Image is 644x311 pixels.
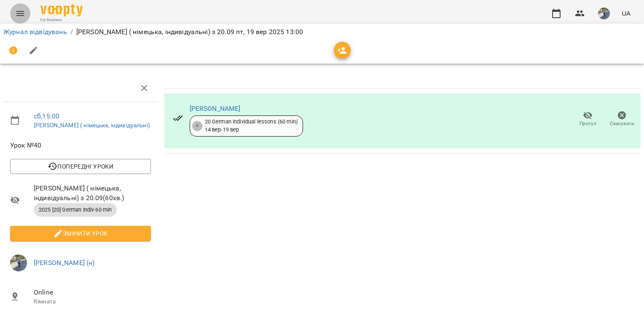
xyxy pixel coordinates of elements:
[598,8,610,19] img: 9057b12b0e3b5674d2908fc1e5c3d556.jpg
[70,27,73,37] li: /
[3,28,67,36] a: Журнал відвідувань
[76,27,303,37] p: [PERSON_NAME] ( німецька, індивідуальні) з 20.09 пт, 19 вер 2025 13:00
[580,120,596,127] span: Прогул
[190,105,241,113] a: [PERSON_NAME]
[610,120,634,127] span: Скасувати
[622,9,631,18] span: UA
[10,140,151,150] span: Урок №40
[34,206,117,214] span: 2025 [20] German Indiv 60 min
[605,107,639,131] button: Скасувати
[10,3,30,24] button: Menu
[571,107,605,131] button: Прогул
[10,159,151,174] button: Попередні уроки
[192,121,202,131] div: 4
[10,255,27,271] img: 9057b12b0e3b5674d2908fc1e5c3d556.jpg
[205,118,298,134] div: 20 German individual lessons (60 min) 14 вер - 19 вер
[3,27,641,37] nav: breadcrumb
[10,226,151,241] button: Змінити урок
[34,287,151,298] span: Online
[618,5,634,21] button: UA
[34,112,59,120] a: сб , 15:00
[17,228,144,239] span: Змінити урок
[40,4,83,16] img: Voopty Logo
[40,17,83,23] span: For Business
[34,259,95,267] a: [PERSON_NAME] (н)
[34,122,150,129] a: [PERSON_NAME] ( німецька, індивідуальні)
[17,161,144,172] span: Попередні уроки
[34,183,151,203] span: [PERSON_NAME] ( німецька, індивідуальні) з 20.09 ( 60 хв. )
[34,298,151,306] p: Кімната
